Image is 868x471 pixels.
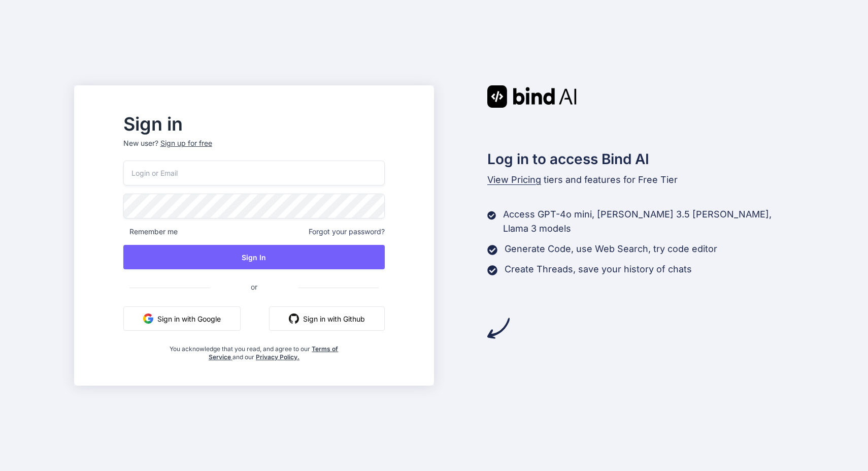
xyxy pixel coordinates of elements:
div: You acknowledge that you read, and agree to our and our [167,339,342,361]
p: tiers and features for Free Tier [487,173,794,187]
div: Sign up for free [160,138,212,148]
a: Privacy Policy. [256,353,299,361]
input: Login or Email [123,161,385,185]
button: Sign In [123,245,385,269]
span: or [210,274,298,299]
span: Remember me [123,227,178,237]
p: Access GPT-4o mini, [PERSON_NAME] 3.5 [PERSON_NAME], Llama 3 models [503,207,794,236]
button: Sign in with Google [123,306,241,331]
img: arrow [487,317,510,339]
p: New user? [123,138,385,161]
p: Generate Code, use Web Search, try code editor [505,242,717,256]
button: Sign in with Github [269,306,385,331]
span: View Pricing [487,174,541,185]
h2: Sign in [123,116,385,132]
span: Forgot your password? [309,227,385,237]
a: Terms of Service [209,345,339,361]
img: google [143,313,153,324]
h2: Log in to access Bind AI [487,148,794,170]
img: github [289,313,299,324]
p: Create Threads, save your history of chats [505,262,692,276]
img: Bind AI logo [487,85,577,108]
